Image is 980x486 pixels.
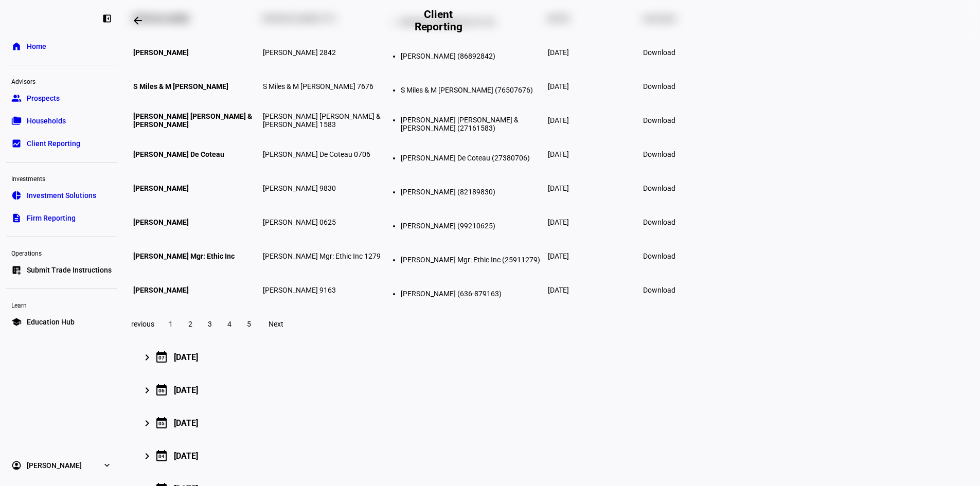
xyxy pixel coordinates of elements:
mat-icon: keyboard_arrow_right [141,384,153,397]
eth-mat-symbol: list_alt_add [11,265,22,275]
span: Previous [127,320,154,328]
mat-icon: calendar_today [155,384,168,396]
span: Download [643,116,675,124]
eth-mat-symbol: pie_chart [11,190,22,201]
span: Education Hub [27,317,75,327]
eth-mat-symbol: school [11,317,22,327]
span: Households [27,116,66,126]
a: Download [637,42,682,63]
a: Download [637,76,682,97]
span: [PERSON_NAME] [133,48,189,57]
mat-icon: keyboard_arrow_right [141,351,153,364]
span: [PERSON_NAME] [133,286,189,294]
a: Download [637,144,682,165]
span: Investment Solutions [27,190,96,201]
span: [PERSON_NAME] 0625 [263,218,336,226]
span: Download [643,286,675,294]
a: bid_landscapeClient Reporting [6,133,117,154]
a: Download [637,110,682,131]
a: descriptionFirm Reporting [6,208,117,228]
a: homeHome [6,36,117,57]
eth-mat-symbol: left_panel_close [102,13,112,24]
td: [DATE] [547,70,614,103]
eth-mat-symbol: expand_more [102,460,112,471]
span: [PERSON_NAME] Mgr: Ethic Inc [133,252,235,260]
td: [DATE] [547,36,614,69]
mat-icon: keyboard_arrow_right [141,450,153,462]
td: [DATE] [547,240,614,273]
a: Download [637,246,682,266]
span: [PERSON_NAME] De Coteau [133,150,224,158]
span: S Miles & M [PERSON_NAME] [133,82,228,91]
a: Download [637,280,682,300]
span: Download [643,184,675,192]
mat-icon: keyboard_arrow_right [141,417,153,429]
div: Learn [6,297,117,312]
td: [DATE] [547,206,614,239]
span: Download [643,82,675,91]
span: [PERSON_NAME] De Coteau 0706 [263,150,370,158]
div: 07 [158,355,165,361]
button: 4 [220,314,239,334]
a: Download [637,178,682,199]
span: [PERSON_NAME] [PERSON_NAME] & [PERSON_NAME] 1583 [263,112,381,129]
mat-icon: calendar_today [155,417,168,429]
span: [PERSON_NAME] [PERSON_NAME] & [PERSON_NAME] [133,112,252,129]
li: [PERSON_NAME] [PERSON_NAME] & [PERSON_NAME] (27161583) [401,116,546,132]
span: [PERSON_NAME] [133,184,189,192]
span: Next [269,320,283,328]
mat-expansion-panel-header: 07[DATE] [132,340,972,373]
a: Download [637,212,682,232]
eth-mat-symbol: group [11,93,22,103]
span: Download [643,48,675,57]
span: 4 [227,320,231,328]
span: [PERSON_NAME] Mgr: Ethic Inc 1279 [263,252,381,260]
button: Previous [120,314,161,334]
span: Client Reporting [27,138,80,149]
span: [PERSON_NAME] [27,460,82,471]
div: 04 [158,454,165,459]
span: [PERSON_NAME] [133,218,189,226]
div: Investments [6,171,117,185]
li: [PERSON_NAME] De Coteau (27380706) [401,154,546,162]
div: 06 [158,388,165,393]
div: Advisors [6,74,117,88]
td: [DATE] [547,104,614,137]
li: [PERSON_NAME] Mgr: Ethic Inc (25911279) [401,256,546,264]
td: [DATE] [547,138,614,171]
mat-icon: calendar_today [155,449,168,462]
li: [PERSON_NAME] (636-879163) [401,290,546,298]
eth-mat-symbol: home [11,41,22,51]
mat-expansion-panel-header: 05[DATE] [132,406,972,439]
button: 5 [240,314,258,334]
span: Download [643,150,675,158]
td: [DATE] [547,274,614,307]
li: [PERSON_NAME] (86892842) [401,52,546,60]
span: Download [643,252,675,260]
eth-mat-symbol: folder_copy [11,116,22,126]
span: Firm Reporting [27,213,76,223]
div: [DATE] [174,451,198,461]
mat-icon: calendar_today [155,351,168,363]
span: [PERSON_NAME] 9830 [263,184,336,192]
a: groupProspects [6,88,117,109]
span: 5 [247,320,251,328]
mat-icon: arrow_backwards [132,14,144,27]
span: Download [643,218,675,226]
eth-mat-symbol: description [11,213,22,223]
span: Prospects [27,93,60,103]
div: Operations [6,245,117,260]
li: S Miles & M [PERSON_NAME] (76507676) [401,86,546,94]
span: S Miles & M [PERSON_NAME] 7676 [263,82,373,91]
button: 1 [162,314,180,334]
span: 1 [169,320,173,328]
li: [PERSON_NAME] (99210625) [401,222,546,230]
td: [DATE] [547,172,614,205]
button: Next [259,314,292,334]
div: 05 [158,421,165,426]
eth-mat-symbol: account_circle [11,460,22,471]
button: 3 [201,314,219,334]
eth-mat-symbol: bid_landscape [11,138,22,149]
span: 3 [208,320,212,328]
li: [PERSON_NAME] (82189830) [401,188,546,196]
